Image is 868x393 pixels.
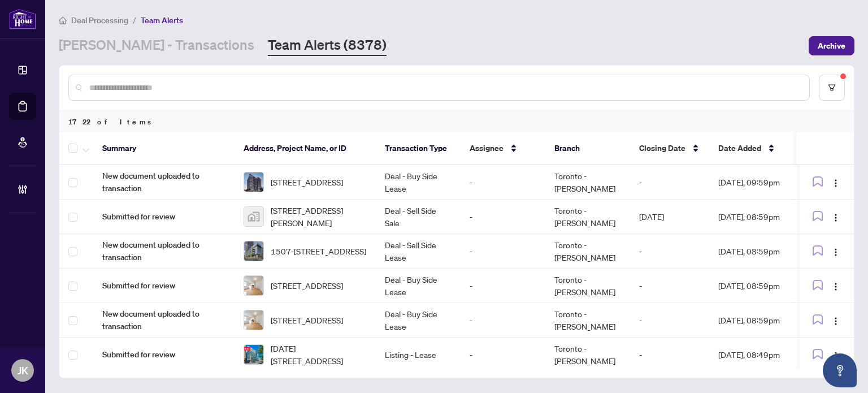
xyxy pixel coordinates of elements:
[376,165,461,200] td: Deal - Buy Side Lease
[461,200,545,234] td: -
[630,132,709,165] th: Closing Date
[809,36,854,55] button: Archive
[545,132,630,165] th: Branch
[461,338,545,372] td: -
[709,200,811,234] td: [DATE], 08:59pm
[271,279,343,292] span: [STREET_ADDRESS]
[545,338,630,372] td: Toronto - [PERSON_NAME]
[268,36,387,56] a: Team Alerts (8378)
[133,14,136,27] li: /
[376,338,461,372] td: Listing - Lease
[823,353,857,387] button: Open asap
[93,132,235,165] th: Summary
[545,303,630,338] td: Toronto - [PERSON_NAME]
[639,142,685,154] span: Closing Date
[141,15,183,25] span: Team Alerts
[630,338,709,372] td: -
[376,132,461,165] th: Transaction Type
[102,348,225,361] span: Submitted for review
[9,8,36,29] img: logo
[59,36,254,56] a: [PERSON_NAME] - Transactions
[709,234,811,269] td: [DATE], 08:59pm
[831,282,840,291] img: Logo
[71,15,128,25] span: Deal Processing
[235,132,376,165] th: Address, Project Name, or ID
[831,351,840,360] img: Logo
[102,210,225,223] span: Submitted for review
[102,239,225,264] span: New document uploaded to transaction
[630,234,709,269] td: -
[827,311,845,329] button: Logo
[709,269,811,303] td: [DATE], 08:59pm
[831,317,840,326] img: Logo
[271,342,367,367] span: [DATE][STREET_ADDRESS]
[827,173,845,191] button: Logo
[376,200,461,234] td: Deal - Sell Side Sale
[630,200,709,234] td: [DATE]
[630,303,709,338] td: -
[461,234,545,269] td: -
[376,234,461,269] td: Deal - Sell Side Lease
[244,241,263,261] img: thumbnail-img
[630,165,709,200] td: -
[630,269,709,303] td: -
[818,37,845,55] span: Archive
[244,345,263,364] img: thumbnail-img
[718,142,761,154] span: Date Added
[709,132,811,165] th: Date Added
[461,303,545,338] td: -
[461,132,545,165] th: Assignee
[376,269,461,303] td: Deal - Buy Side Lease
[545,165,630,200] td: Toronto - [PERSON_NAME]
[831,248,840,257] img: Logo
[244,207,263,226] img: thumbnail-img
[461,269,545,303] td: -
[819,75,845,101] button: filter
[827,242,845,260] button: Logo
[271,204,367,229] span: [STREET_ADDRESS][PERSON_NAME]
[709,165,811,200] td: [DATE], 09:59pm
[59,16,67,24] span: home
[244,172,263,192] img: thumbnail-img
[461,165,545,200] td: -
[545,234,630,269] td: Toronto - [PERSON_NAME]
[709,303,811,338] td: [DATE], 08:59pm
[271,176,343,188] span: [STREET_ADDRESS]
[831,179,840,188] img: Logo
[102,170,225,195] span: New document uploaded to transaction
[709,338,811,372] td: [DATE], 08:49pm
[244,276,263,295] img: thumbnail-img
[102,308,225,332] span: New document uploaded to transaction
[827,346,845,364] button: Logo
[376,303,461,338] td: Deal - Buy Side Lease
[271,245,366,257] span: 1507-[STREET_ADDRESS]
[59,111,854,132] div: 1722 of Items
[271,314,343,326] span: [STREET_ADDRESS]
[545,200,630,234] td: Toronto - [PERSON_NAME]
[18,362,28,378] span: JK
[831,213,840,222] img: Logo
[827,277,845,295] button: Logo
[470,142,504,154] span: Assignee
[827,208,845,226] button: Logo
[545,269,630,303] td: Toronto - [PERSON_NAME]
[244,310,263,330] img: thumbnail-img
[828,84,836,92] span: filter
[102,279,225,292] span: Submitted for review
